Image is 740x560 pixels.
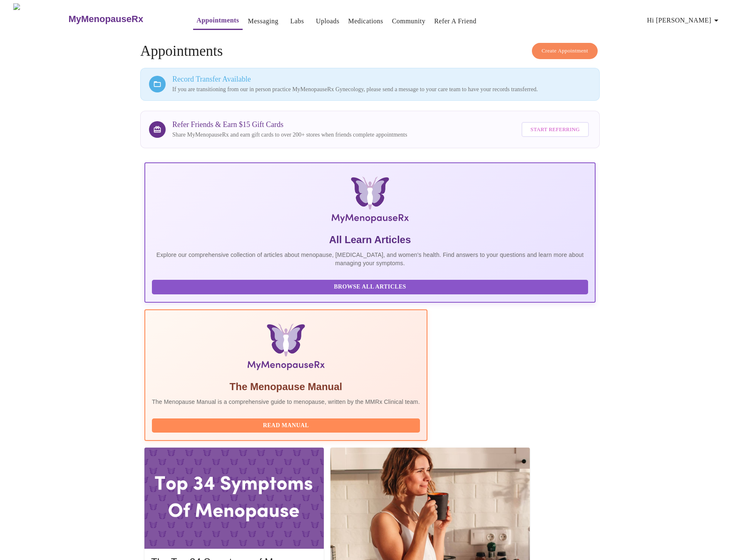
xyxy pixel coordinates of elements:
[172,120,407,129] h3: Refer Friends & Earn $15 Gift Cards
[152,398,420,406] p: The Menopause Manual is a comprehensive guide to menopause, written by the MMRx Clinical team.
[519,118,591,142] a: Start Referring
[316,15,340,27] a: Uploads
[160,282,580,292] span: Browse All Articles
[152,233,588,246] h5: All Learn Articles
[392,15,426,27] a: Community
[152,251,588,267] p: Explore our comprehensive collection of articles about menopause, [MEDICAL_DATA], and women's hea...
[152,418,420,433] button: Read Manual
[291,15,304,27] a: Labs
[193,12,242,30] button: Appointments
[647,15,721,26] span: Hi [PERSON_NAME]
[68,14,143,25] h3: MyMenopauseRx
[160,421,412,431] span: Read Manual
[431,13,480,30] button: Refer a Friend
[389,13,429,30] button: Community
[532,43,598,59] button: Create Appointment
[172,131,407,139] p: Share MyMenopauseRx and earn gift cards to over 200+ stores when friends complete appointments
[541,46,588,56] span: Create Appointment
[67,5,176,34] a: MyMenopauseRx
[220,177,520,226] img: MyMenopauseRx Logo
[313,13,343,30] button: Uploads
[152,421,422,428] a: Read Manual
[172,85,591,94] p: If you are transitioning from our in person practice MyMenopauseRx Gynecology, please send a mess...
[152,380,420,393] h5: The Menopause Manual
[140,43,600,60] h4: Appointments
[348,15,383,27] a: Medications
[644,12,725,29] button: Hi [PERSON_NAME]
[531,125,580,134] span: Start Referring
[434,15,477,27] a: Refer a Friend
[345,13,387,30] button: Medications
[152,280,588,294] button: Browse All Articles
[13,3,67,35] img: MyMenopauseRx Logo
[194,324,377,373] img: Menopause Manual
[196,15,239,26] a: Appointments
[152,283,590,290] a: Browse All Articles
[521,122,589,137] button: Start Referring
[248,15,278,27] a: Messaging
[245,13,282,30] button: Messaging
[284,13,310,30] button: Labs
[172,75,591,84] h3: Record Transfer Available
